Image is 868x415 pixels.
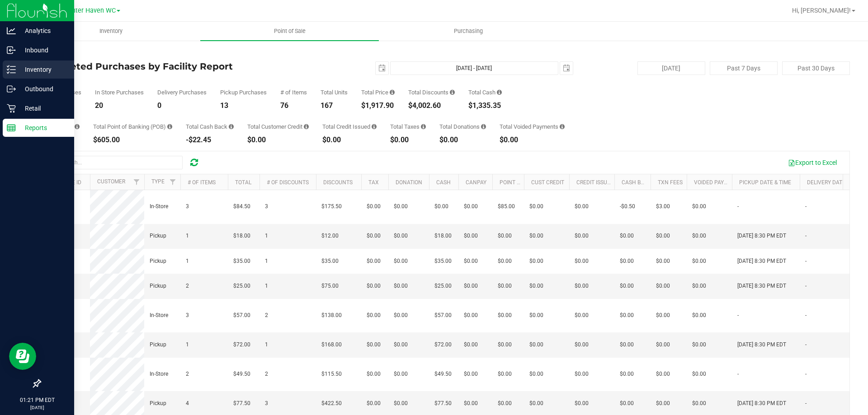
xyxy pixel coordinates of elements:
[229,124,234,130] i: Sum of the cash-back amounts from rounded-up electronic payments for all purchases in the date ra...
[16,45,70,56] p: Inbound
[390,124,426,130] div: Total Taxes
[280,89,307,95] div: # of Items
[805,399,807,408] span: -
[367,370,381,378] span: $0.00
[233,282,250,290] span: $25.00
[188,179,216,186] a: # of Items
[692,282,706,290] span: $0.00
[394,202,408,211] span: $0.00
[575,232,589,240] span: $0.00
[220,89,267,95] div: Pickup Purchases
[575,202,589,211] span: $0.00
[737,232,786,240] span: [DATE] 8:30 PM EDT
[792,7,851,14] span: Hi, [PERSON_NAME]!
[656,370,670,378] span: $0.00
[658,179,683,186] a: Txn Fees
[367,232,381,240] span: $0.00
[497,89,502,95] i: Sum of the successful, non-voided cash payment transactions for all purchases in the date range. ...
[436,179,451,186] a: Cash
[737,257,786,266] span: [DATE] 8:30 PM EDT
[16,84,70,94] p: Outbound
[7,104,16,113] inline-svg: Retail
[150,340,166,349] span: Pickup
[321,370,342,378] span: $115.50
[75,124,80,130] i: Sum of the successful, non-voided CanPay payment transactions for all purchases in the date range.
[434,202,448,211] span: $0.00
[560,62,573,75] span: select
[95,102,144,109] div: 20
[367,257,381,266] span: $0.00
[321,340,342,349] span: $168.00
[265,202,268,211] span: 3
[805,282,807,290] span: -
[464,399,478,408] span: $0.00
[150,311,168,320] span: In-Store
[807,179,845,186] a: Delivery Date
[466,179,486,186] a: CanPay
[235,179,251,186] a: Total
[692,399,706,408] span: $0.00
[394,282,408,290] span: $0.00
[498,399,512,408] span: $0.00
[805,257,807,266] span: -
[150,257,166,266] span: Pickup
[805,232,807,240] span: -
[464,370,478,378] span: $0.00
[737,282,786,290] span: [DATE] 8:30 PM EDT
[692,232,706,240] span: $0.00
[394,340,408,349] span: $0.00
[464,282,478,290] span: $0.00
[529,399,543,408] span: $0.00
[529,370,543,378] span: $0.00
[4,396,70,404] p: 01:21 PM EDT
[186,370,189,378] span: 2
[186,136,234,144] div: -$22.45
[656,257,670,266] span: $0.00
[47,156,183,169] input: Search...
[576,179,614,186] a: Credit Issued
[150,370,168,378] span: In-Store
[692,257,706,266] span: $0.00
[322,124,377,130] div: Total Credit Issued
[464,311,478,320] span: $0.00
[739,179,791,186] a: Pickup Date & Time
[620,340,634,349] span: $0.00
[9,343,36,370] iframe: Resource center
[361,89,395,95] div: Total Price
[394,370,408,378] span: $0.00
[367,399,381,408] span: $0.00
[93,124,172,130] div: Total Point of Banking (POB)
[498,340,512,349] span: $0.00
[97,178,125,185] a: Customer
[622,179,651,186] a: Cash Back
[805,311,807,320] span: -
[150,282,166,290] span: Pickup
[233,311,250,320] span: $57.00
[186,399,189,408] span: 4
[390,136,426,144] div: $0.00
[93,136,172,144] div: $605.00
[265,282,268,290] span: 1
[656,399,670,408] span: $0.00
[265,232,268,240] span: 1
[529,311,543,320] span: $0.00
[16,103,70,114] p: Retail
[4,404,70,411] p: [DATE]
[434,257,452,266] span: $35.00
[7,65,16,74] inline-svg: Inventory
[233,202,250,211] span: $84.50
[464,257,478,266] span: $0.00
[394,232,408,240] span: $0.00
[87,27,135,35] span: Inventory
[529,202,543,211] span: $0.00
[394,399,408,408] span: $0.00
[529,232,543,240] span: $0.00
[464,202,478,211] span: $0.00
[805,202,807,211] span: -
[575,257,589,266] span: $0.00
[265,370,268,378] span: 2
[620,282,634,290] span: $0.00
[265,257,268,266] span: 1
[186,311,189,320] span: 3
[262,27,318,35] span: Point of Sale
